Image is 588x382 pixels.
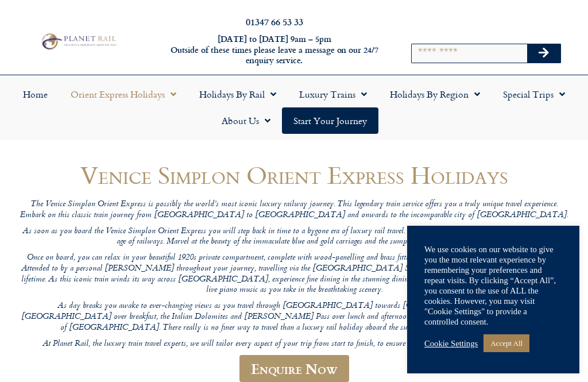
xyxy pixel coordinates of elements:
[424,244,562,327] div: We use cookies on our website to give you the most relevant experience by remembering your prefer...
[246,15,303,28] a: 01347 66 53 33
[160,34,389,66] h6: [DATE] to [DATE] 9am – 5pm Outside of these times please leave a message on our 24/7 enquiry serv...
[288,81,378,107] a: Luxury Trains
[18,199,570,221] p: The Venice Simplon Orient Express is possibly the world’s most iconic luxury railway journey. Thi...
[282,107,378,134] a: Start your Journey
[59,81,188,107] a: Orient Express Holidays
[483,334,529,352] a: Accept All
[18,226,570,248] p: As soon as you board the Venice Simplon Orient Express you will step back in time to a bygone era...
[424,338,478,349] a: Cookie Settings
[18,253,570,296] p: Once on board, you can relax in your beautiful 1920s private compartment, complete with wood-pane...
[6,81,582,134] nav: Menu
[18,301,570,333] p: As day breaks you awake to ever-changing views as you travel through [GEOGRAPHIC_DATA] towards [G...
[18,339,570,350] p: At Planet Rail, the luxury train travel experts, we will tailor every aspect of your trip from st...
[239,355,349,382] a: Enquire Now
[210,107,282,134] a: About Us
[18,161,570,188] h1: Venice Simplon Orient Express Holidays
[378,81,492,107] a: Holidays by Region
[11,81,59,107] a: Home
[38,32,118,51] img: Planet Rail Train Holidays Logo
[188,81,288,107] a: Holidays by Rail
[492,81,577,107] a: Special Trips
[527,44,560,63] button: Search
